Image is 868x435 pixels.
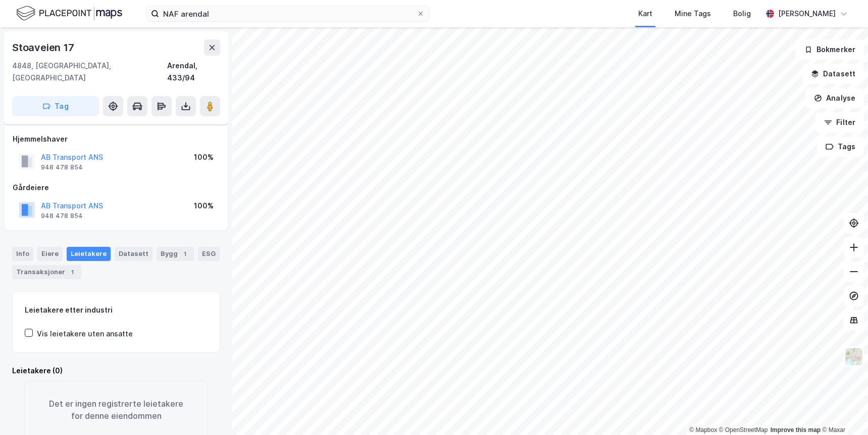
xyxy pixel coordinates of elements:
div: Datasett [115,247,152,261]
div: Mine Tags [675,8,711,20]
button: Analyse [805,88,864,108]
div: Stoaveien 17 [12,39,76,56]
iframe: Chat Widget [818,386,868,435]
a: Mapbox [689,426,717,433]
div: 948 478 854 [41,212,83,220]
div: 1 [180,249,190,259]
div: Hjemmelshaver [13,133,220,145]
button: Filter [815,112,864,133]
a: Improve this map [771,426,821,433]
div: Leietakere (0) [12,365,220,377]
div: Arendal, 433/94 [167,60,220,84]
div: Info [12,247,33,261]
a: OpenStreetMap [719,426,768,433]
div: 1 [67,267,77,277]
input: Søk på adresse, matrikkel, gårdeiere, leietakere eller personer [159,6,417,21]
div: Vis leietakere uten ansatte [37,328,133,340]
div: 948 478 854 [41,163,83,171]
img: logo.f888ab2527a4732fd821a326f86c7f29.svg [16,5,122,22]
div: Bolig [733,8,751,20]
div: Kart [638,8,652,20]
button: Bokmerker [796,39,864,60]
div: [PERSON_NAME] [778,8,836,20]
div: 100% [194,200,214,212]
button: Tags [817,137,864,157]
div: Transaksjoner [12,265,81,279]
div: 4848, [GEOGRAPHIC_DATA], [GEOGRAPHIC_DATA] [12,60,167,84]
button: Datasett [802,64,864,84]
button: Tag [12,96,99,116]
div: ESG [198,247,220,261]
div: Eiere [37,247,63,261]
img: Z [844,347,863,366]
div: Leietakere etter industri [25,304,208,316]
div: 100% [194,151,214,163]
div: Bygg [157,247,194,261]
div: Leietakere [67,247,111,261]
div: Kontrollprogram for chat [818,386,868,435]
div: Gårdeiere [13,182,220,194]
